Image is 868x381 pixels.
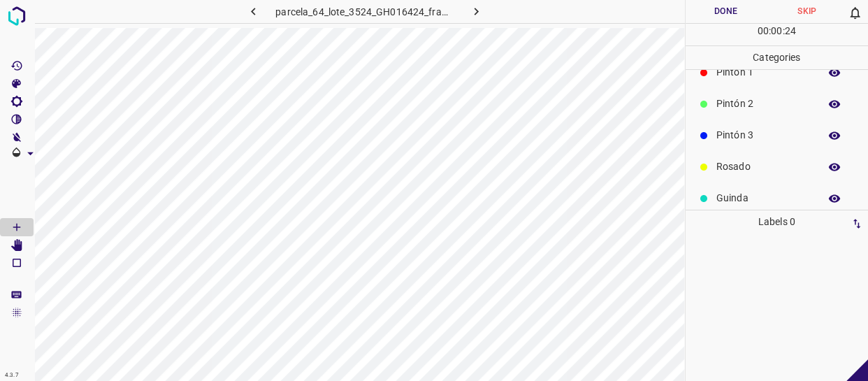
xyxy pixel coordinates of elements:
[716,128,812,143] p: Pintón 3
[690,210,865,233] p: Labels 0
[716,191,812,206] p: Guinda
[716,65,812,80] p: Pintón 1
[4,3,29,29] img: logo
[716,96,812,111] p: Pintón 2
[275,3,454,23] h6: parcela_64_lote_3524_GH016424_frame_00107_103503.jpg
[758,24,769,38] p: 00
[716,159,812,174] p: Rosado
[785,24,796,38] p: 24
[758,24,796,45] div: : :
[771,24,782,38] p: 00
[1,370,22,381] div: 4.3.7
